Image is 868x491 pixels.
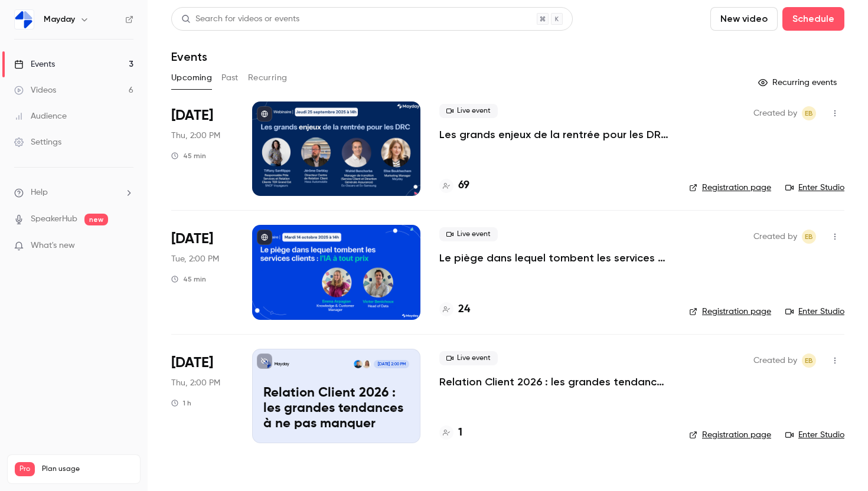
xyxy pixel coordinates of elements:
span: Help [31,186,48,199]
a: 69 [439,178,469,194]
img: Solène Nassif [363,360,371,368]
span: Live event [439,227,498,241]
div: Events [14,58,55,70]
span: Plan usage [42,464,133,474]
div: Nov 13 Thu, 2:00 PM (Europe/Paris) [171,349,233,443]
h1: Events [171,50,207,64]
p: Mayday [275,361,289,367]
div: 1 h [171,398,191,408]
img: Mayday [15,10,34,29]
span: Pro [15,462,35,476]
a: Registration page [689,306,771,317]
span: EB [805,230,813,244]
iframe: Noticeable Trigger [119,241,133,251]
a: Registration page [689,429,771,441]
a: 24 [439,302,470,317]
h4: 24 [458,302,470,317]
a: Relation Client 2026 : les grandes tendances à ne pas manquerMaydaySolène NassifFrançois Castro-L... [252,349,420,443]
span: Elise Boukhechem [802,230,816,244]
span: Elise Boukhechem [802,106,816,120]
img: François Castro-Lara [354,360,362,368]
div: Settings [14,136,61,148]
a: Le piège dans lequel tombent les services clients : l’IA à tout prix [439,251,670,265]
a: Enter Studio [785,182,844,194]
a: Enter Studio [785,306,844,317]
span: Live event [439,104,498,118]
span: EB [805,106,813,120]
div: Audience [14,110,67,122]
a: Enter Studio [785,429,844,441]
a: SpeakerHub [31,213,77,225]
span: [DATE] [171,353,213,372]
span: EB [805,353,813,368]
span: new [84,214,108,225]
div: Videos [14,84,56,96]
span: Created by [753,230,797,244]
h4: 1 [458,425,462,441]
div: Sep 25 Thu, 2:00 PM (Europe/Paris) [171,102,233,196]
button: Schedule [782,7,844,31]
h4: 69 [458,178,469,194]
p: Relation Client 2026 : les grandes tendances à ne pas manquer [263,386,409,431]
h6: Mayday [44,14,75,25]
a: Relation Client 2026 : les grandes tendances à ne pas manquer [439,375,670,389]
a: Les grands enjeux de la rentrée pour les DRC : cap sur la performance [439,127,670,142]
span: [DATE] [171,106,213,125]
span: [DATE] 2:00 PM [374,360,409,368]
div: 45 min [171,151,206,161]
li: help-dropdown-opener [14,186,133,199]
span: Live event [439,351,498,365]
span: Elise Boukhechem [802,353,816,368]
button: Recurring [248,68,288,87]
div: Oct 14 Tue, 2:00 PM (Europe/Paris) [171,225,233,319]
span: What's new [31,240,75,252]
span: Created by [753,353,797,368]
span: Created by [753,106,797,120]
span: Thu, 2:00 PM [171,130,220,142]
button: New video [710,7,778,31]
span: Tue, 2:00 PM [171,253,219,265]
a: 1 [439,425,462,441]
button: Past [221,68,239,87]
button: Upcoming [171,68,212,87]
a: Registration page [689,182,771,194]
div: Search for videos or events [181,13,299,25]
span: [DATE] [171,230,213,248]
div: 45 min [171,274,206,284]
span: Thu, 2:00 PM [171,377,220,389]
button: Recurring events [753,73,844,92]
